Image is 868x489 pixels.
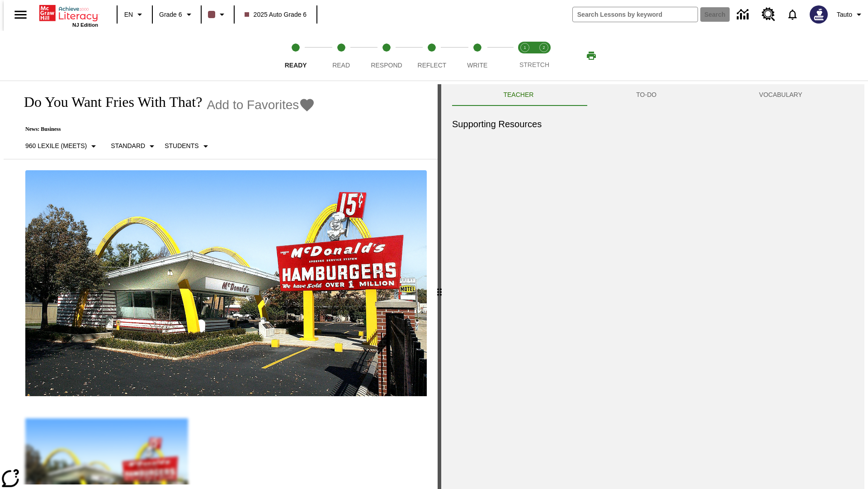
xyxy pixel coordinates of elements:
button: Select Student [161,138,214,154]
span: Grade 6 [159,10,182,19]
span: STRETCH [519,61,549,68]
button: Class color is dark brown. Change class color [204,6,231,23]
div: activity [441,84,864,489]
span: Respond [371,62,402,69]
button: Add to Favorites - Do You Want Fries With That? [207,97,315,113]
h6: Supporting Resources [452,117,854,131]
button: VOCABULARY [708,84,854,106]
p: Students [165,141,198,151]
span: Ready [285,62,307,69]
span: NJ Edition [72,22,98,28]
button: Respond step 3 of 5 [360,31,413,81]
span: Reflect [418,62,447,69]
button: Read step 2 of 5 [315,31,367,81]
button: Select Lexile, 960 Lexile (Meets) [22,138,103,154]
button: Reflect step 4 of 5 [406,31,458,81]
button: Print [577,48,606,64]
span: 2025 Auto Grade 6 [245,10,307,19]
a: Data Center [731,2,756,27]
button: Stretch Read step 1 of 2 [512,31,538,81]
div: Press Enter or Spacebar and then press right and left arrow keys to move the slider [438,84,441,489]
button: Open side menu [7,1,34,28]
h1: Do You Want Fries With That? [14,94,202,110]
p: 960 Lexile (Meets) [25,141,87,151]
button: TO-DO [585,84,708,106]
span: Write [467,62,487,69]
img: Avatar [810,5,828,24]
p: News: Business [14,126,315,133]
button: Select a new avatar [804,3,833,26]
button: Profile/Settings [833,6,868,23]
img: One of the first McDonald's stores, with the iconic red sign and golden arches. [25,170,427,397]
input: search field [573,7,698,22]
button: Stretch Respond step 2 of 2 [531,31,557,81]
button: Language: EN, Select a language [120,6,149,23]
span: EN [124,10,133,19]
div: Instructional Panel Tabs [452,84,854,106]
span: Tauto [837,10,852,19]
a: Notifications [781,3,804,26]
div: Home [39,3,98,28]
button: Grade: Grade 6, Select a grade [156,6,198,23]
span: Add to Favorites [207,98,299,112]
span: Read [332,62,350,69]
text: 2 [542,45,545,50]
button: Scaffolds, Standard [107,138,161,154]
div: reading [4,84,438,484]
button: Write step 5 of 5 [451,31,504,81]
text: 1 [524,45,526,50]
a: Resource Center, Will open in new tab [756,2,781,27]
button: Ready step 1 of 5 [269,31,322,81]
button: Teacher [452,84,585,106]
p: Standard [111,141,145,151]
